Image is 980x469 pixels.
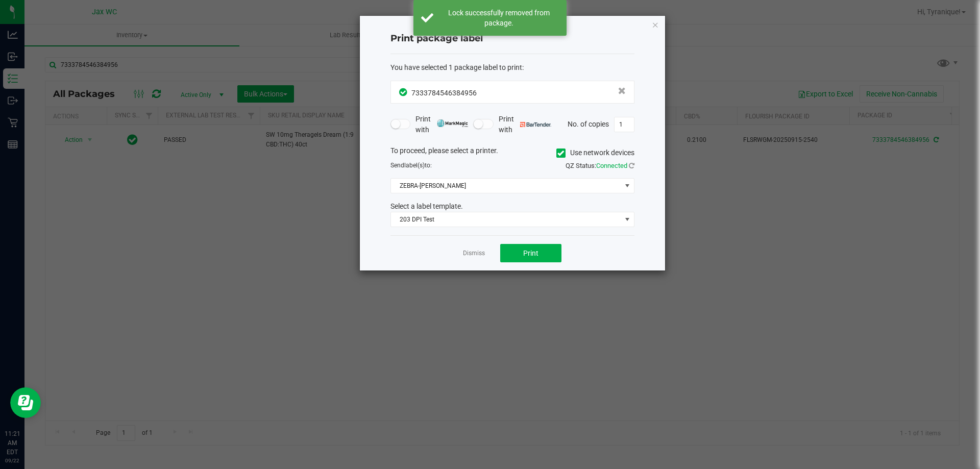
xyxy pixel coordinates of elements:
span: Print [523,249,538,257]
img: mark_magic_cybra.png [437,119,468,127]
span: No. of copies [568,119,609,128]
div: To proceed, please select a printer. [383,145,642,161]
div: Lock successfully removed from package. [439,8,559,28]
span: QZ Status: [566,162,634,169]
span: Print with [499,114,551,135]
button: Print [500,244,561,262]
span: Connected [596,162,627,169]
span: In Sync [399,87,409,97]
span: label(s) [404,162,425,169]
span: 203 DPI Test [391,212,621,227]
img: bartender.png [520,122,551,127]
h4: Print package label [390,32,634,45]
span: You have selected 1 package label to print [390,63,522,71]
div: : [390,62,634,73]
label: Use network devices [556,147,634,158]
span: Send to: [390,162,432,169]
a: Dismiss [463,249,485,258]
div: Select a label template. [383,201,642,212]
span: Print with [415,114,468,135]
span: ZEBRA-[PERSON_NAME] [391,179,621,193]
iframe: Resource center [10,387,41,418]
span: 7333784546384956 [411,89,477,97]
